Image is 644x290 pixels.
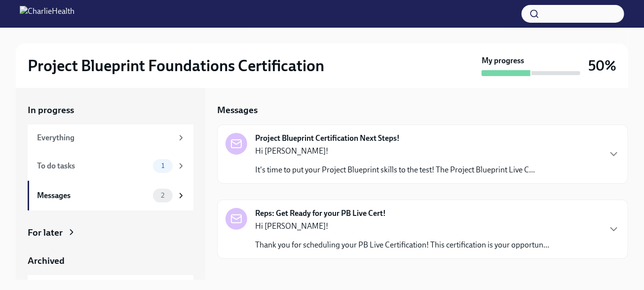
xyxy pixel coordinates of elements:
[255,133,400,144] strong: Project Blueprint Certification Next Steps!
[28,104,193,117] a: In progress
[255,165,535,175] p: It's time to put your Project Blueprint skills to the test! The Project Blueprint Live C...
[588,57,616,75] h3: 50%
[28,151,193,181] a: To do tasks1
[28,226,193,239] a: For later
[37,161,149,171] div: To do tasks
[155,162,170,169] span: 1
[255,221,549,232] p: Hi [PERSON_NAME]!
[255,240,549,250] p: Thank you for scheduling your PB Live Certification! This certification is your opportun...
[255,146,535,157] p: Hi [PERSON_NAME]!
[155,192,170,199] span: 2
[482,55,524,66] strong: My progress
[37,190,149,201] div: Messages
[28,254,193,267] a: Archived
[28,226,63,239] div: For later
[28,124,193,151] a: Everything
[28,181,193,210] a: Messages2
[28,56,324,76] h2: Project Blueprint Foundations Certification
[255,208,386,219] strong: Reps: Get Ready for your PB Live Cert!
[20,6,75,22] img: CharlieHealth
[217,104,258,117] h5: Messages
[37,132,173,143] div: Everything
